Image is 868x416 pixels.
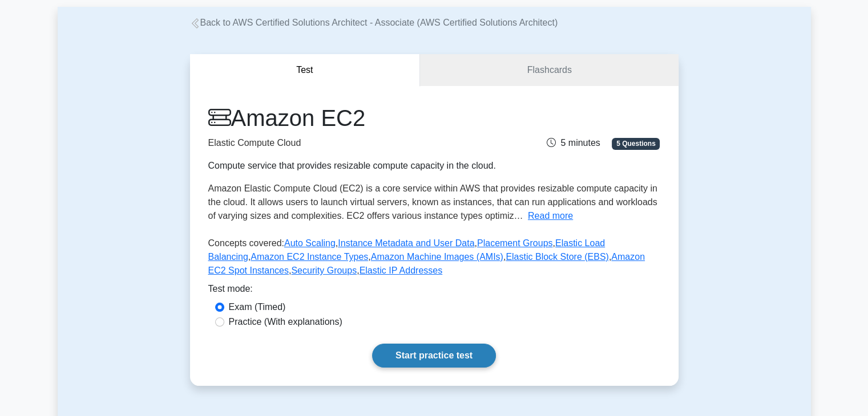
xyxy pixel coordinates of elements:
[372,344,496,368] a: Start practice test
[612,138,660,149] span: 5 Questions
[360,266,443,275] a: Elastic IP Addresses
[208,159,505,173] div: Compute service that provides resizable compute capacity in the cloud.
[338,238,474,248] a: Instance Metadata and User Data
[284,238,336,248] a: Auto Scaling
[190,54,421,87] button: Test
[229,315,342,329] label: Practice (With explanations)
[506,252,609,262] a: Elastic Block Store (EBS)
[208,236,660,282] p: Concepts covered: , , , , , , , , ,
[420,54,678,87] a: Flashcards
[528,209,573,223] button: Read more
[208,282,660,300] div: Test mode:
[371,252,503,262] a: Amazon Machine Images (AMIs)
[477,238,553,248] a: Placement Groups
[208,183,657,221] span: Amazon Elastic Compute Cloud (EC2) is a core service within AWS that provides resizable compute c...
[208,104,505,132] h1: Amazon EC2
[291,266,357,275] a: Security Groups
[229,300,286,314] label: Exam (Timed)
[208,136,505,150] p: Elastic Compute Cloud
[251,252,368,262] a: Amazon EC2 Instance Types
[547,138,600,148] span: 5 minutes
[190,18,558,27] a: Back to AWS Certified Solutions Architect - Associate (AWS Certified Solutions Architect)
